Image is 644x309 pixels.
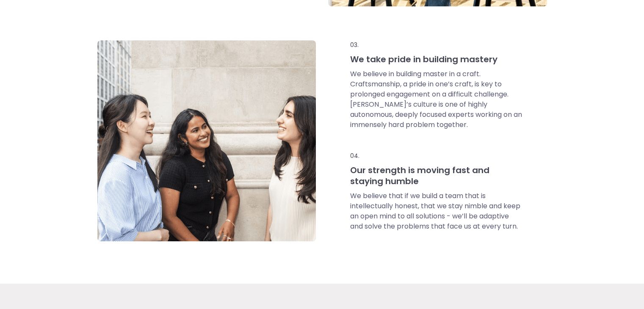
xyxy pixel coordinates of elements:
[350,54,522,65] h3: We take pride in building mastery
[350,165,522,187] h3: Our strength is moving fast and staying humble
[350,40,522,50] p: 03.
[350,69,522,130] p: We believe in building master in a craft. Craftsmanship, a pride in one’s craft, is key to prolon...
[97,40,316,241] img: Group of 3 smiling woman standing on the street talking
[350,151,522,160] p: 04.
[350,191,522,232] p: We believe that if we build a team that is intellectually honest, that we stay nimble and keep an...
